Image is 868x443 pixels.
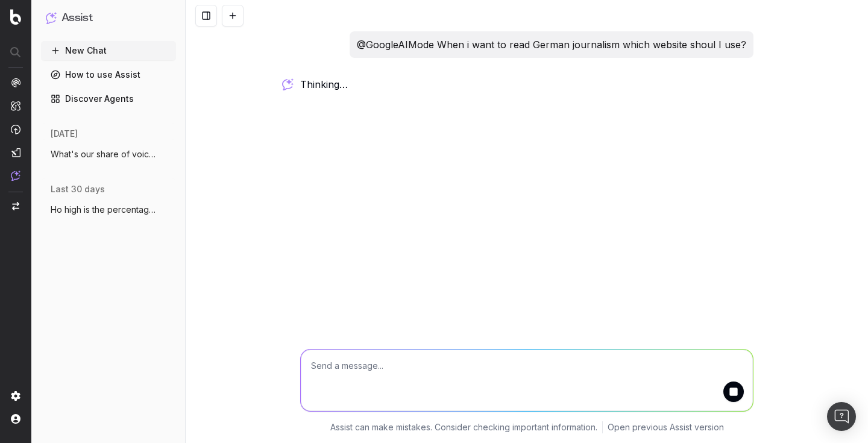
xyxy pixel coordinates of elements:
[357,36,746,53] p: @GoogleAIMode When i want to read German journalism which website shoul I use?
[11,171,20,181] img: Assist
[41,200,176,219] button: Ho high is the percentage of Bot crawlin
[11,391,20,401] img: Setting
[11,148,20,157] img: Studio
[46,10,171,27] button: Assist
[51,204,157,216] span: Ho high is the percentage of Bot crawlin
[282,78,294,90] img: Botify assist logo
[46,12,57,24] img: Assist
[51,128,78,140] span: [DATE]
[12,202,19,210] img: Switch project
[41,65,176,84] a: How to use Assist
[11,78,20,87] img: Analytics
[61,10,93,27] h1: Assist
[41,41,176,60] button: New Chat
[10,9,21,25] img: Botify logo
[41,89,176,108] a: Discover Agents
[41,145,176,164] button: What's our share of voice on ChatGPT for
[827,402,856,431] div: Open Intercom Messenger
[51,148,157,160] span: What's our share of voice on ChatGPT for
[11,414,20,424] img: My account
[608,421,724,433] a: Open previous Assist version
[11,101,20,111] img: Intelligence
[11,124,20,134] img: Activation
[330,421,597,433] p: Assist can make mistakes. Consider checking important information.
[51,183,105,195] span: last 30 days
